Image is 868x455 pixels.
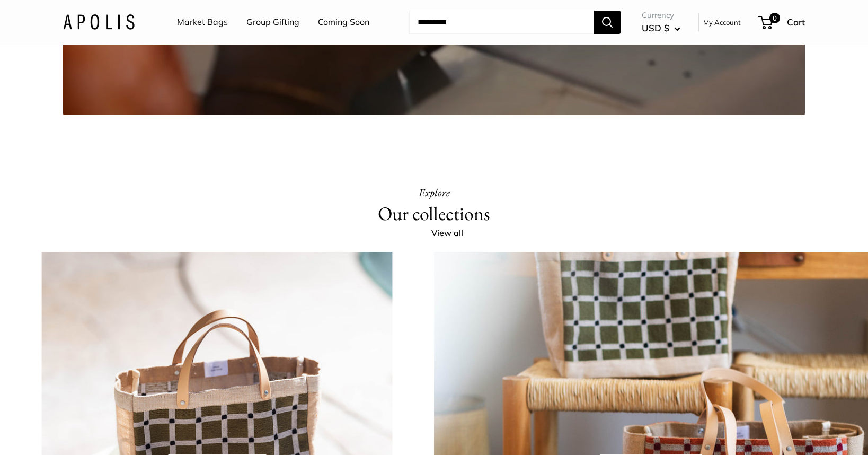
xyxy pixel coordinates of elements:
[318,14,369,30] a: Coming Soon
[63,14,135,30] img: Apolis
[703,16,741,29] a: My Account
[642,8,680,23] span: Currency
[431,225,475,241] a: View all
[642,20,680,37] button: USD $
[177,14,228,30] a: Market Bags
[246,14,299,30] a: Group Gifting
[594,11,621,34] button: Search
[769,13,780,23] span: 0
[419,183,450,202] h3: Explore
[409,11,594,34] input: Search...
[378,202,490,225] h2: Our collections
[642,22,669,33] span: USD $
[787,16,805,28] span: Cart
[759,14,805,31] a: 0 Cart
